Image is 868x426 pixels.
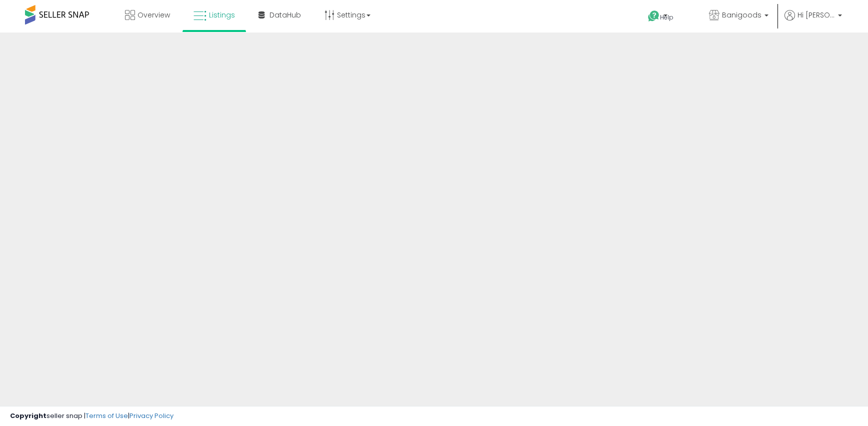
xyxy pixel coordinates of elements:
[85,411,128,420] a: Terms of Use
[209,10,235,20] span: Listings
[640,2,693,32] a: Help
[647,10,660,22] i: Get Help
[10,411,173,421] div: seller snap | |
[797,10,835,20] span: Hi [PERSON_NAME]
[10,411,46,420] strong: Copyright
[660,13,673,21] span: Help
[137,10,170,20] span: Overview
[784,10,842,32] a: Hi [PERSON_NAME]
[129,411,173,420] a: Privacy Policy
[269,10,301,20] span: DataHub
[722,10,761,20] span: Banigoods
